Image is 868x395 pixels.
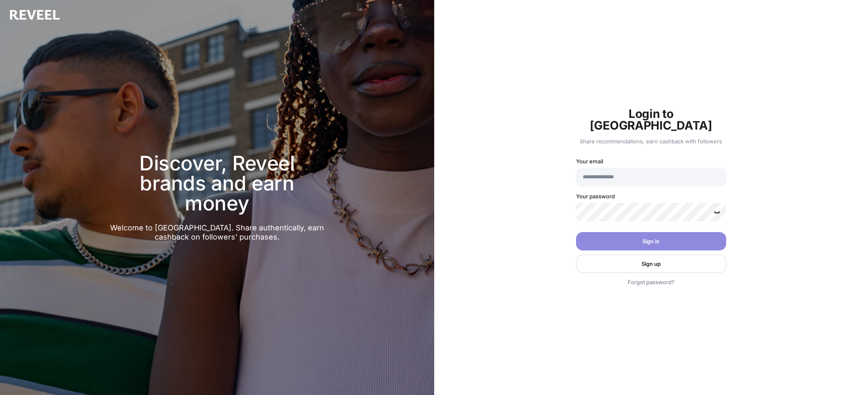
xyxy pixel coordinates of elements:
[576,108,726,131] h3: Login to [GEOGRAPHIC_DATA]
[108,153,325,213] h3: Discover, Reveel brands and earn money
[576,138,726,145] p: Share recommendations, earn cashback with followers
[576,232,726,250] button: Sign in
[576,193,726,200] p: Your password
[642,238,659,245] p: Sign in
[108,223,325,242] p: Welcome to [GEOGRAPHIC_DATA]. Share authentically, earn cashback on followers' purchases.
[626,277,676,287] p: Forgot password?
[576,158,726,165] p: Your email
[576,255,726,273] a: Sign up
[642,260,661,267] p: Sign up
